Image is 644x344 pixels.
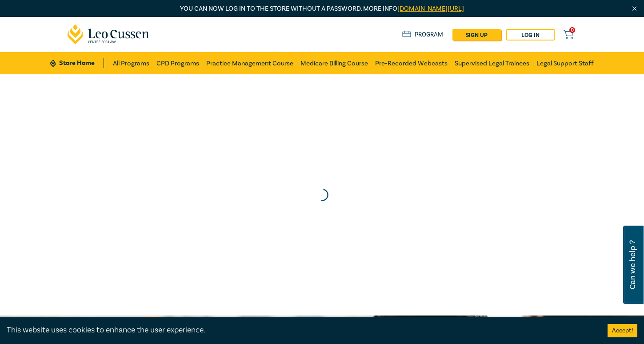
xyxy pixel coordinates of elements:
[206,52,293,74] a: Practice Management Course
[506,29,555,40] a: Log in
[536,52,594,74] a: Legal Support Staff
[455,52,529,74] a: Supervised Legal Trainees
[608,324,637,337] button: Accept cookies
[7,324,594,336] div: This website uses cookies to enhance the user experience.
[631,5,638,12] img: Close
[113,52,149,74] a: All Programs
[628,231,637,299] span: Can we help ?
[156,52,199,74] a: CPD Programs
[68,4,577,14] p: You can now log in to the store without a password. More info
[50,58,104,68] a: Store Home
[300,52,368,74] a: Medicare Billing Course
[452,29,501,40] a: sign up
[397,4,464,13] a: [DOMAIN_NAME][URL]
[569,27,575,33] span: 0
[402,30,444,40] a: Program
[375,52,448,74] a: Pre-Recorded Webcasts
